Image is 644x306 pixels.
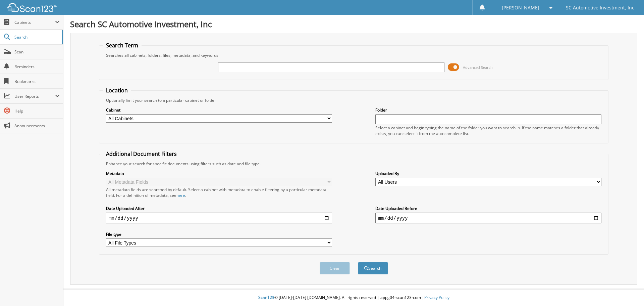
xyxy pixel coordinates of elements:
label: Uploaded By [375,171,601,176]
span: [PERSON_NAME] [502,6,539,10]
span: Announcements [14,123,60,129]
button: Search [358,262,388,274]
a: Privacy Policy [424,295,449,300]
div: Select a cabinet and begin typing the name of the folder you want to search in. If the name match... [375,125,601,136]
div: Optionally limit your search to a particular cabinet or folder [103,97,605,103]
button: Clear [320,262,350,274]
img: scan123-logo-white.svg [7,3,57,12]
label: Date Uploaded After [106,206,332,211]
div: Searches all cabinets, folders, files, metadata, and keywords [103,52,605,58]
legend: Additional Document Filters [103,150,180,158]
div: © [DATE]-[DATE] [DOMAIN_NAME]. All rights reserved | appg04-scan123-com | [63,290,644,306]
legend: Search Term [103,42,142,49]
span: Cabinets [14,19,55,25]
label: Date Uploaded Before [375,206,601,211]
span: Help [14,108,60,114]
input: end [375,213,601,223]
a: here [176,192,185,198]
label: Folder [375,107,601,113]
span: Search [14,34,59,40]
span: SC Automotive Investment, Inc [566,6,634,10]
label: File type [106,231,332,237]
span: Scan [14,49,60,55]
div: All metadata fields are searched by default. Select a cabinet with metadata to enable filtering b... [106,187,332,198]
span: Bookmarks [14,79,60,84]
span: User Reports [14,93,55,99]
span: Scan123 [258,295,274,300]
span: Reminders [14,64,60,70]
span: Advanced Search [463,65,493,70]
h1: Search SC Automotive Investment, Inc [70,18,637,30]
legend: Location [103,87,131,94]
input: start [106,213,332,223]
label: Metadata [106,171,332,176]
label: Cabinet [106,107,332,113]
div: Enhance your search for specific documents using filters such as date and file type. [103,161,605,167]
